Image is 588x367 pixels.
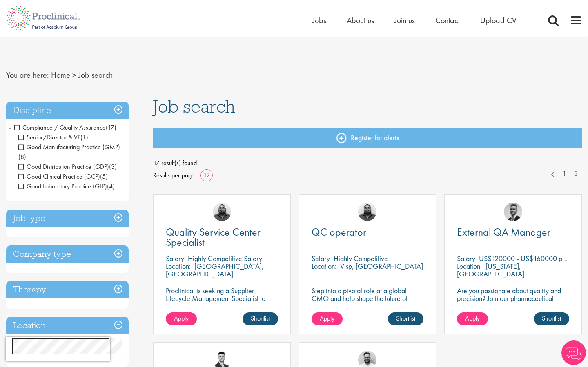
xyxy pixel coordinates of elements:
a: External QA Manager [457,227,569,237]
a: Shortlist [534,312,569,325]
img: Chatbot [561,340,586,365]
h3: Location [6,317,129,334]
span: Good Manufacturing Practice (GMP) [18,143,120,151]
span: QC operator [312,225,366,239]
p: [US_STATE], [GEOGRAPHIC_DATA] [457,261,524,279]
span: Good Laboratory Practice (GLP) [18,182,107,190]
a: 12 [200,171,213,179]
span: Job search [78,70,113,80]
span: Compliance / Quality Assurance [14,123,116,132]
span: (4) [107,182,115,190]
a: Contact [435,15,460,26]
span: Location: [166,261,191,271]
a: About us [347,15,374,26]
span: Good Clinical Practice (GCP) [18,172,100,181]
img: Ashley Bennett [213,203,231,221]
span: Apply [465,314,480,323]
a: Quality Service Center Specialist [166,227,278,248]
a: QC operator [312,227,424,237]
span: Good Laboratory Practice (GLP) [18,182,115,190]
span: Senior/Director & VP [18,133,88,141]
span: Salary [312,254,330,263]
span: Apply [320,314,334,323]
span: You are here: [6,70,49,80]
p: Visp, [GEOGRAPHIC_DATA] [340,261,423,271]
h3: Company type [6,245,129,263]
span: Quality Service Center Specialist [166,225,261,249]
a: Upload CV [480,15,517,26]
p: Highly Competitive Salary [188,254,262,263]
p: US$120000 - US$160000 per annum [479,254,588,263]
a: Apply [457,312,488,325]
span: (1) [80,133,88,141]
span: Location: [457,261,482,271]
a: Apply [166,312,197,325]
a: Shortlist [388,312,423,325]
span: Good Distribution Practice (GDP) [18,162,109,171]
img: Alex Bill [504,203,522,221]
span: (8) [18,153,26,161]
span: Senior/Director & VP [18,133,80,141]
p: Step into a pivotal role at a global CMO and help shape the future of healthcare manufacturing. [312,287,424,310]
a: Jobs [312,15,326,26]
span: External QA Manager [457,225,550,239]
span: Salary [457,254,475,263]
span: Results per page [153,169,195,181]
p: [GEOGRAPHIC_DATA], [GEOGRAPHIC_DATA] [166,261,264,279]
span: Location: [312,261,336,271]
a: 2 [570,169,582,179]
a: 1 [559,169,570,179]
a: breadcrumb link [51,70,70,80]
span: Good Distribution Practice (GDP) [18,162,117,171]
span: Compliance / Quality Assurance [14,123,106,132]
span: (3) [109,162,117,171]
h3: Discipline [6,102,129,119]
span: Good Manufacturing Practice (GMP) [18,143,120,161]
span: (5) [100,172,108,181]
span: (17) [106,123,116,132]
a: Apply [312,312,343,325]
a: Register for alerts [153,128,582,148]
iframe: reCAPTCHA [6,337,110,361]
p: Are you passionate about quality and precision? Join our pharmaceutical client and help ensure to... [457,287,569,325]
p: Highly Competitive [334,254,388,263]
span: Good Clinical Practice (GCP) [18,172,108,181]
p: Proclinical is seeking a Supplier Lifecycle Management Specialist to support global vendor change... [166,287,278,325]
span: Salary [166,254,184,263]
span: - [9,121,11,133]
span: > [72,70,76,80]
a: Shortlist [243,312,278,325]
a: Join us [394,15,415,26]
h3: Therapy [6,281,129,298]
img: Ashley Bennett [358,203,376,221]
span: Apply [174,314,189,323]
span: 17 result(s) found [153,157,582,169]
span: Job search [153,95,235,117]
h3: Job type [6,210,129,227]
